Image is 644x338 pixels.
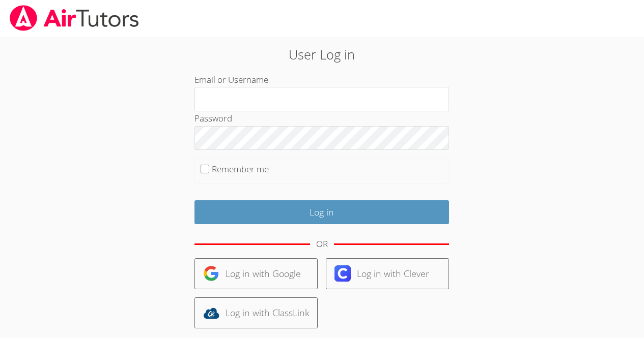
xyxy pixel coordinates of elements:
img: classlink-logo-d6bb404cc1216ec64c9a2012d9dc4662098be43eaf13dc465df04b49fa7ab582.svg [203,305,219,321]
img: google-logo-50288ca7cdecda66e5e0955fdab243c47b7ad437acaf1139b6f446037453330a.svg [203,265,219,282]
label: Password [194,112,232,124]
input: Log in [194,200,449,224]
img: airtutors_banner-c4298cdbf04f3fff15de1276eac7730deb9818008684d7c2e4769d2f7ddbe033.png [9,5,140,31]
a: Log in with Clever [326,258,449,289]
a: Log in with ClassLink [194,297,318,328]
div: OR [316,237,328,252]
label: Email or Username [194,74,268,85]
img: clever-logo-6eab21bc6e7a338710f1a6ff85c0baf02591cd810cc4098c63d3a4b26e2feb20.svg [334,265,351,282]
label: Remember me [212,163,269,175]
a: Log in with Google [194,258,318,289]
h2: User Log in [148,45,496,64]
